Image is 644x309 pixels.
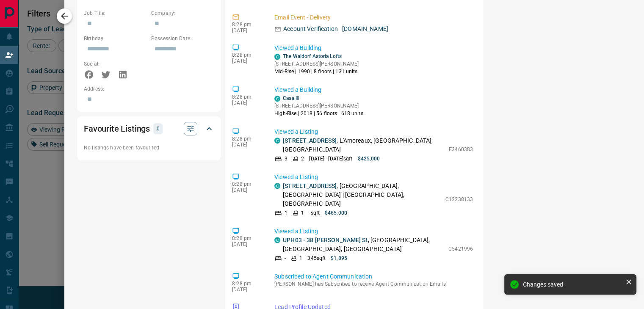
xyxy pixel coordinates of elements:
p: 1 [301,209,304,217]
p: 8:28 pm [232,94,262,100]
p: 1 [299,254,302,262]
p: [DATE] [232,241,262,247]
p: 345 sqft [307,254,326,262]
p: Viewed a Listing [274,173,473,182]
p: [DATE] [232,28,262,33]
p: - sqft [309,209,320,217]
p: , [GEOGRAPHIC_DATA], [GEOGRAPHIC_DATA], [GEOGRAPHIC_DATA] [283,236,444,254]
p: Email Event - Delivery [274,13,473,22]
p: - [285,254,286,262]
p: Viewed a Building [274,44,473,52]
div: condos.ca [274,54,280,60]
p: [DATE] [232,58,262,64]
div: condos.ca [274,237,280,243]
p: 8:28 pm [232,235,262,241]
p: 8:28 pm [232,181,262,187]
p: 1 [285,209,287,217]
a: [STREET_ADDRESS] [283,182,337,189]
p: Account Verification - [DOMAIN_NAME] [283,25,388,33]
p: Possession Date: [151,35,214,42]
p: 8:28 pm [232,52,262,58]
div: Favourite Listings0 [84,119,214,139]
p: [STREET_ADDRESS][PERSON_NAME] [274,60,359,68]
a: The Waldorf Astoria Lofts [283,53,342,59]
p: Job Title: [84,9,147,17]
p: Viewed a Building [274,86,473,94]
div: Changes saved [523,281,622,288]
p: Mid-Rise | 1990 | 8 floors | 131 units [274,68,359,75]
p: Birthday: [84,35,147,42]
a: Casa Ⅲ [283,95,299,101]
div: condos.ca [274,138,280,143]
p: [DATE] - [DATE] sqft [309,155,352,163]
p: 2 [301,155,304,163]
h2: Favourite Listings [84,122,150,135]
p: C12238133 [445,196,473,203]
p: Company: [151,9,214,17]
p: [DATE] [232,187,262,193]
p: E3460383 [449,146,473,153]
p: Social: [84,60,147,68]
p: [STREET_ADDRESS][PERSON_NAME] [274,102,363,110]
a: UPH03 - 38 [PERSON_NAME] St [283,237,368,243]
p: 0 [156,124,160,133]
p: [DATE] [232,142,262,148]
p: 8:28 pm [232,281,262,287]
p: [DATE] [232,287,262,292]
p: [PERSON_NAME] has Subscribed to receive Agent Communication Emails [274,281,473,287]
p: $1,895 [331,254,347,262]
p: Viewed a Listing [274,127,473,136]
a: [STREET_ADDRESS] [283,137,337,144]
p: Address: [84,85,214,93]
div: condos.ca [274,183,280,189]
p: $425,000 [358,155,380,163]
p: , L'Amoreaux, [GEOGRAPHIC_DATA], [GEOGRAPHIC_DATA] [283,136,445,154]
p: [DATE] [232,100,262,106]
p: 3 [285,155,287,163]
p: 8:28 pm [232,136,262,142]
p: High-Rise | 2018 | 56 floors | 618 units [274,110,363,117]
p: $465,000 [325,209,347,217]
p: Viewed a Listing [274,227,473,236]
div: condos.ca [274,96,280,102]
p: , [GEOGRAPHIC_DATA], [GEOGRAPHIC_DATA] | [GEOGRAPHIC_DATA], [GEOGRAPHIC_DATA] [283,182,441,208]
p: Subscribed to Agent Communication [274,272,473,281]
p: No listings have been favourited [84,144,214,152]
p: C5421996 [448,245,473,253]
p: 8:28 pm [232,22,262,28]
